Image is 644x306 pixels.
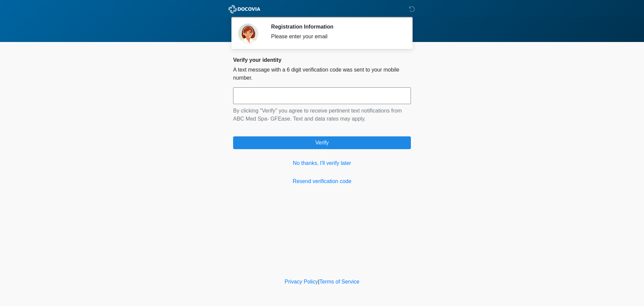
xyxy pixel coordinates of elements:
[233,136,411,149] button: Verify
[233,159,411,167] a: No thanks, I'll verify later
[285,279,318,285] a: Privacy Policy
[271,33,401,41] div: Please enter your email
[318,279,319,285] a: |
[238,24,258,44] img: Agent Avatar
[271,24,401,30] h2: Registration Information
[233,177,411,185] a: Resend verification code
[233,107,411,123] p: By clicking "Verify" you agree to receive pertinent text notifications from ABC Med Spa- GFEase. ...
[319,279,359,285] a: Terms of Service
[233,57,411,63] h2: Verify your identity
[233,66,411,82] p: A text message with a 6 digit verification code was sent to your mobile number.
[226,5,262,13] img: ABC Med Spa- GFEase Logo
